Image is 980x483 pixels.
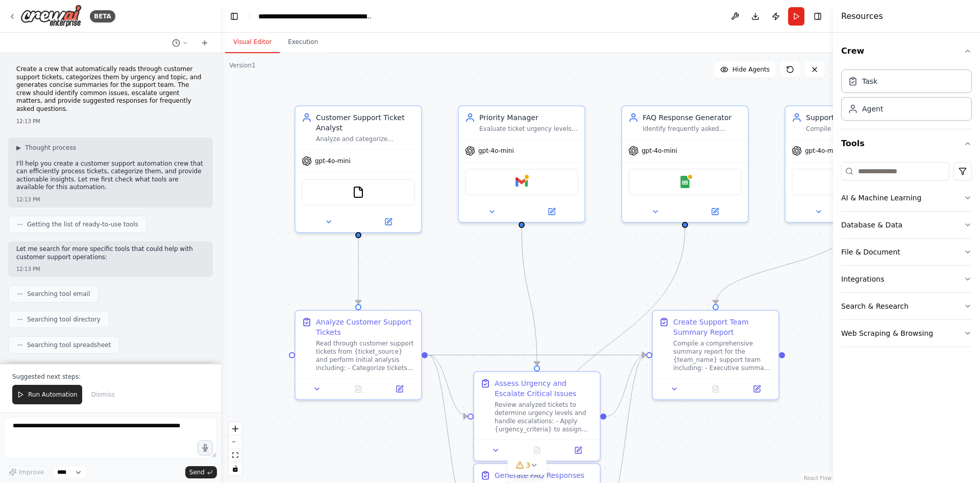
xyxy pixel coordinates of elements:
[694,383,738,395] button: No output available
[739,383,774,395] button: Open in side panel
[428,350,646,360] g: Edge from 3503cc5f-97d2-4cbd-9471-f9c0c5cb8874 to 1c83a8b2-0018-45e3-963a-cc9c2f7547db
[841,266,972,292] button: Integrations
[841,158,972,355] div: Tools
[197,37,213,49] button: Start a new chat
[495,378,594,399] div: Assess Urgency and Escalate Critical Issues
[353,238,363,304] g: Edge from a52a9605-3c94-4399-9526-6e5baaeff6da to 3503cc5f-97d2-4cbd-9471-f9c0c5cb8874
[4,466,48,479] button: Improve
[732,65,770,74] span: Hide Agents
[229,462,242,475] button: toggle interactivity
[805,147,841,155] span: gpt-4o-mini
[16,160,205,192] p: I'll help you create a customer support automation crew that can efficiently process tickets, cat...
[20,5,82,28] img: Logo
[841,193,921,203] div: AI & Machine Learning
[16,144,76,152] button: ▶Thought process
[841,301,909,311] div: Search & Research
[227,9,241,24] button: Hide left sidebar
[526,460,530,470] span: 3
[258,11,373,21] nav: breadcrumb
[352,186,364,198] img: FileReadTool
[714,61,776,78] button: Hide Agents
[507,456,547,475] button: 3
[185,466,217,478] button: Send
[523,205,580,218] button: Open in side panel
[16,118,205,125] div: 12:13 PM
[478,147,514,155] span: gpt-4o-mini
[19,468,44,476] span: Improve
[189,468,205,476] span: Send
[516,176,528,188] img: Gmail
[806,125,905,133] div: Compile comprehensive summaries and insights from processed tickets for the {team_name} support t...
[841,129,972,158] button: Tools
[458,105,585,223] div: Priority ManagerEvaluate ticket urgency levels using {urgency_criteria}, identify critical issues...
[642,147,677,155] span: gpt-4o-mini
[25,144,76,152] span: Thought process
[16,196,205,203] div: 12:13 PM
[652,310,779,400] div: Create Support Team Summary ReportCompile a comprehensive summary report for the {team_name} supp...
[28,390,78,399] span: Run Automation
[841,220,902,230] div: Database & Data
[27,220,138,228] span: Getting the list of ready-to-use tools
[27,341,111,349] span: Searching tool spreadsheet
[841,37,972,65] button: Crew
[316,339,415,372] div: Read through customer support tickets from {ticket_source} and perform initial analysis including...
[606,350,646,422] g: Edge from 36d418e4-3b31-4673-8d9e-3afd25824d4b to 1c83a8b2-0018-45e3-963a-cc9c2f7547db
[12,385,82,404] button: Run Automation
[643,125,742,133] div: Identify frequently asked questions and common issues from ticket patterns, generate suggested re...
[16,65,205,113] p: Create a crew that automatically reads through customer support tickets, categorizes them by urge...
[16,265,205,273] div: 12:13 PM
[673,317,772,337] div: Create Support Team Summary Report
[841,10,883,22] h4: Resources
[804,475,831,481] a: React Flow attribution
[198,440,213,455] button: Click to speak your automation idea
[229,61,256,70] div: Version 1
[643,112,742,123] div: FAQ Response Generator
[621,105,749,223] div: FAQ Response GeneratorIdentify frequently asked questions and common issues from ticket patterns,...
[90,10,115,22] div: BETA
[495,401,594,433] div: Review analyzed tickets to determine urgency levels and handle escalations: - Apply {urgency_crit...
[811,9,825,24] button: Hide right sidebar
[862,104,883,114] div: Agent
[229,435,242,449] button: zoom out
[295,310,422,400] div: Analyze Customer Support TicketsRead through customer support tickets from {ticket_source} and pe...
[316,135,415,143] div: Analyze and categorize incoming customer support tickets from {ticket_source} by topic, sentiment...
[479,125,578,133] div: Evaluate ticket urgency levels using {urgency_criteria}, identify critical issues requiring immed...
[841,320,972,347] button: Web Scraping & Browsing
[479,112,578,123] div: Priority Manager
[280,32,326,53] button: Execution
[229,422,242,435] button: zoom in
[841,239,972,265] button: File & Document
[91,390,115,399] span: Dismiss
[229,449,242,462] button: fit view
[841,274,884,284] div: Integrations
[225,32,280,53] button: Visual Editor
[12,373,209,381] p: Suggested next steps:
[841,328,933,338] div: Web Scraping & Browsing
[841,247,900,257] div: File & Document
[315,157,351,165] span: gpt-4o-mini
[168,37,192,49] button: Switch to previous chat
[686,205,744,218] button: Open in side panel
[710,228,853,304] g: Edge from 3269259f-f433-4e9c-83ff-729607995cdf to 1c83a8b2-0018-45e3-963a-cc9c2f7547db
[316,317,415,337] div: Analyze Customer Support Tickets
[86,385,120,404] button: Dismiss
[359,216,417,228] button: Open in side panel
[517,228,542,365] g: Edge from c8b8c996-e33a-47cd-86f9-1f848147bbef to 36d418e4-3b31-4673-8d9e-3afd25824d4b
[806,112,905,123] div: Support Insights Reporter
[841,293,972,319] button: Search & Research
[679,176,691,188] img: Google Sheets
[229,422,242,475] div: React Flow controls
[27,290,90,298] span: Searching tool email
[673,339,772,372] div: Compile a comprehensive summary report for the {team_name} support team including: - Executive su...
[428,350,468,422] g: Edge from 3503cc5f-97d2-4cbd-9471-f9c0c5cb8874 to 36d418e4-3b31-4673-8d9e-3afd25824d4b
[16,144,21,152] span: ▶
[785,105,912,223] div: Support Insights ReporterCompile comprehensive summaries and insights from processed tickets for ...
[862,76,877,86] div: Task
[841,212,972,238] button: Database & Data
[16,245,205,261] p: Let me search for more specific tools that could help with customer support operations:
[382,383,417,395] button: Open in side panel
[473,371,601,462] div: Assess Urgency and Escalate Critical IssuesReview analyzed tickets to determine urgency levels an...
[27,315,101,324] span: Searching tool directory
[560,444,596,456] button: Open in side panel
[316,112,415,133] div: Customer Support Ticket Analyst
